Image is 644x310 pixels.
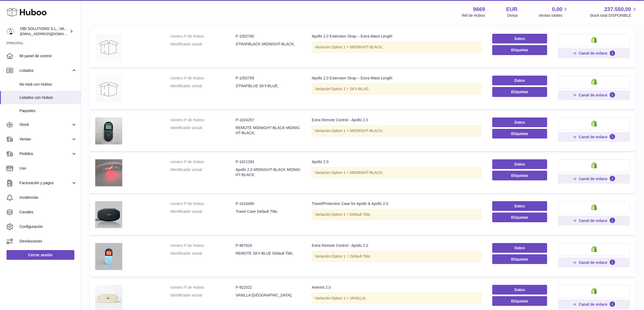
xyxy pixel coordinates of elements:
span: Canal de enlace [579,302,607,307]
div: Apollo 2.0 [312,159,481,164]
span: Incidencias [19,195,77,200]
dd: VANILLA [GEOGRAPHIC_DATA]; [236,293,301,298]
div: Variación: [312,42,481,53]
img: shopify-small.png [591,120,597,127]
div: Apollo 2.0 Extension Strap – Extra Waist Length [312,34,481,39]
dd: P-1016490 [236,201,301,206]
span: Canales [19,210,77,215]
img: shopify-small.png [591,78,597,85]
a: Datos [492,201,547,211]
dd: P-1024267 [236,117,301,123]
button: Etiquetas [492,254,547,264]
img: Extra Remote Control - Apollo 2.0 [95,243,122,270]
span: Option 1 = MIDNIGHT-BLACK; [331,45,383,49]
div: Variación: [312,167,481,178]
img: shopify-small.png [591,36,597,43]
dt: número P de Huboo [170,117,236,123]
button: Canal de enlace [558,90,630,100]
span: Listados con Huboo [19,95,77,100]
span: Pedidos [19,151,71,156]
span: Option 1 = MIDNIGHT-BLACK; [331,129,383,133]
img: Apollo 2.0 [95,159,122,186]
dd: Travel Case Default Title; [236,209,301,214]
dd: REMOTE MIDNIGHT-BLACK MIDNIGHT-BLACK; [236,125,301,136]
button: Etiquetas [492,87,547,97]
button: Canal de enlace [558,132,630,142]
dd: P-1052759 [236,76,301,81]
span: Canal de enlace [579,134,607,139]
div: Travel/Protection Case for Apollo & Apollo 2.0 [312,201,481,206]
dt: Identificador actual [170,209,236,214]
div: Extra Remote Control - Apollo 2.0 [312,243,481,248]
a: Datos [492,285,547,295]
dd: P-922522 [236,285,301,290]
dt: número P de Huboo [170,34,236,39]
span: Option 1 = MIDNIGHT-BLACK; [331,170,383,175]
span: Paquetes [19,108,77,113]
div: Artemis 2.0 [312,285,481,290]
span: Stock total DISPONIBLE [590,13,638,18]
dt: número P de Huboo [170,285,236,290]
button: Etiquetas [492,45,547,55]
img: Apollo 2.0 Extension Strap – Extra Waist Length [95,76,122,103]
button: Canal de enlace [558,216,630,225]
strong: 9669 [473,6,485,13]
dt: número P de Huboo [170,201,236,206]
dt: número P de Huboo [170,243,236,248]
span: Canal de enlace [579,260,607,265]
div: Divisa [507,13,518,18]
img: Apollo 2.0 Extension Strap – Extra Waist Length [95,34,122,61]
div: Variación: [312,125,481,136]
div: Variación: [312,293,481,304]
a: Datos [492,243,547,253]
button: Canal de enlace [558,48,630,58]
a: Datos [492,117,547,127]
span: Option 1 = Default Title; [331,254,371,258]
div: Apollo 2.0 Extension Strap – Extra Waist Length [312,76,481,81]
div: Variación: [312,83,481,95]
span: Devoluciones [19,239,77,244]
strong: EUR [506,6,518,13]
img: Extra Remote Control - Apollo 2.0 [95,117,122,144]
div: Variación: [312,251,481,262]
dt: Identificador actual [170,167,236,177]
dt: Identificador actual [170,42,236,47]
span: Option 1 = Default Title; [331,212,371,217]
span: Option 1 = SKY-BLUE; [331,87,369,91]
span: Stock [19,122,71,127]
dt: número P de Huboo [170,159,236,164]
span: Configuración [19,224,77,229]
button: Canal de enlace [558,258,630,267]
dd: STRAPBLUE SKY-BLUE; [236,83,301,89]
div: Ref de Huboo [462,13,485,18]
dt: número P de Huboo [170,76,236,81]
button: Etiquetas [492,296,547,306]
dt: Identificador actual [170,251,236,256]
img: Travel/Protection Case for Apollo & Apollo 2.0 [95,201,122,228]
div: Variación: [312,209,481,220]
span: Uso [19,166,77,171]
dd: REMOTE SKY-BLUE Default Title; [236,251,301,256]
dt: Identificador actual [170,293,236,298]
a: Datos [492,34,547,43]
a: Datos [492,76,547,85]
dd: Apollo 2.0 MIDNIGHT-BLACK MIDNIGHT-BLACK; [236,167,301,177]
button: Canal de enlace [558,299,630,309]
img: shopify-small.png [591,204,597,210]
span: Listados [19,68,71,73]
button: Etiquetas [492,129,547,139]
dd: P-967624 [236,243,301,248]
a: 237.550,00 Stock total DISPONIBLE [590,6,638,18]
div: OBI SOLUTIONS S.L., VAT: B70911078 [20,26,69,36]
span: Canal de enlace [579,218,607,223]
a: Cerrar sesión [6,250,74,260]
dt: Identificador actual [170,125,236,136]
span: Mi panel de control [19,53,77,59]
dt: Identificador actual [170,83,236,89]
img: internalAdmin-9669@internal.huboo.com [6,27,15,35]
button: Etiquetas [492,213,547,222]
span: [EMAIL_ADDRESS][DOMAIN_NAME] [20,32,80,36]
dd: P-1021293 [236,159,301,164]
span: 237.550,00 [604,6,631,13]
span: Canal de enlace [579,93,607,97]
